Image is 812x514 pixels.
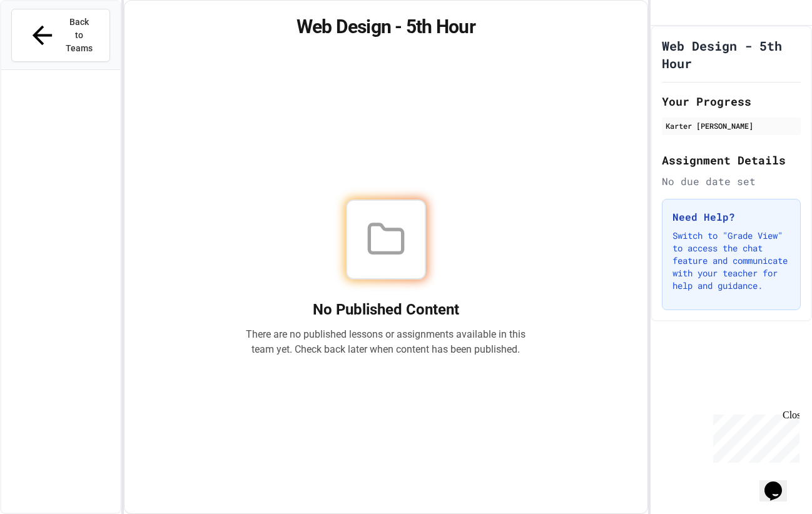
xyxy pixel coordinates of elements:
div: Karter [PERSON_NAME] [666,120,797,131]
div: Chat with us now!Close [5,5,86,79]
h2: No Published Content [246,300,526,320]
h2: Your Progress [662,93,801,110]
h3: Need Help? [672,209,790,224]
h1: Web Design - 5th Hour [662,37,801,72]
h1: Web Design - 5th Hour [140,16,633,38]
p: Switch to "Grade View" to access the chat feature and communicate with your teacher for help and ... [672,229,790,292]
div: No due date set [662,174,801,189]
iframe: chat widget [708,410,799,463]
span: Back to Teams [64,16,94,55]
p: There are no published lessons or assignments available in this team yet. Check back later when c... [246,327,526,357]
h2: Assignment Details [662,151,801,169]
button: Back to Teams [11,9,110,62]
iframe: chat widget [759,464,799,501]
